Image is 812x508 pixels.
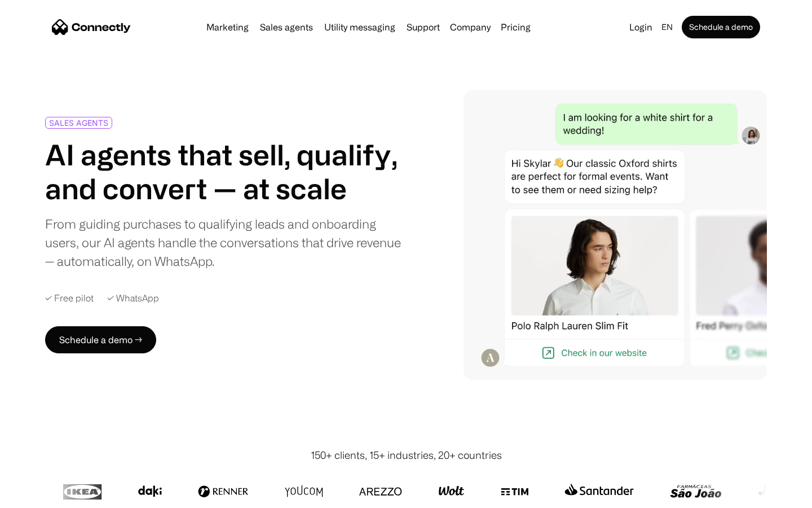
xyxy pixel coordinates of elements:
[107,293,159,304] div: ✓ WhatsApp
[625,19,657,35] a: Login
[450,19,491,35] div: Company
[311,448,502,463] div: 150+ clients, 15+ industries, 20+ countries
[682,16,760,38] a: Schedule a demo
[45,293,94,304] div: ✓ Free pilot
[402,23,444,32] a: Support
[496,23,535,32] a: Pricing
[11,487,68,504] aside: Language selected: English
[661,19,673,35] div: en
[320,23,400,32] a: Utility messaging
[202,23,253,32] a: Marketing
[45,138,401,205] h1: AI agents that sell, qualify, and convert — at scale
[49,119,108,127] div: SALES AGENTS
[45,214,401,270] div: From guiding purchases to qualifying leads and onboarding users, our AI agents handle the convers...
[45,326,156,353] a: Schedule a demo →
[23,488,68,504] ul: Language list
[255,23,317,32] a: Sales agents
